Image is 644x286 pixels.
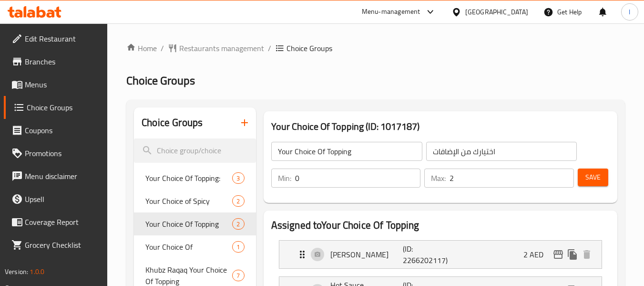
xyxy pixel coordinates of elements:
[4,211,108,233] a: Coverage Report
[25,170,100,182] span: Menu disclaimer
[145,218,232,230] span: Your Choice Of Topping
[145,195,232,207] span: Your Choice of Spicy
[233,174,244,183] span: 3
[126,70,195,91] span: Choice Groups
[286,42,332,54] span: Choice Groups
[330,249,403,260] p: [PERSON_NAME]
[126,42,157,54] a: Home
[233,220,244,229] span: 2
[271,218,610,233] h2: Assigned to Your Choice Of Topping
[4,188,108,211] a: Upsell
[161,42,164,54] li: /
[580,247,594,262] button: delete
[578,169,608,186] button: Save
[25,148,100,159] span: Promotions
[4,73,108,96] a: Menus
[233,271,244,280] span: 7
[4,142,108,165] a: Promotions
[362,6,420,18] div: Menu-management
[232,195,244,207] div: Choices
[279,241,602,268] div: Expand
[134,235,256,258] div: Your Choice Of1
[126,42,625,54] nav: breadcrumb
[233,243,244,252] span: 1
[4,96,108,119] a: Choice Groups
[4,50,108,73] a: Branches
[134,190,256,212] div: Your Choice of Spicy2
[271,119,610,134] h3: Your Choice Of Topping (ID: 1017187)
[25,239,100,251] span: Grocery Checklist
[134,138,256,163] input: search
[4,165,108,188] a: Menu disclaimer
[465,7,528,17] div: [GEOGRAPHIC_DATA]
[4,27,108,50] a: Edit Restaurant
[551,247,565,262] button: edit
[25,56,100,67] span: Branches
[523,249,551,260] p: 2 AED
[4,233,108,256] a: Grocery Checklist
[25,216,100,228] span: Coverage Report
[431,172,446,184] p: Max:
[271,236,610,273] li: Expand
[27,102,100,113] span: Choice Groups
[403,243,451,266] p: (ID: 2266202117)
[25,193,100,205] span: Upsell
[25,79,100,90] span: Menus
[25,33,100,44] span: Edit Restaurant
[5,265,28,278] span: Version:
[145,172,232,184] span: Your Choice Of Topping:
[232,218,244,230] div: Choices
[565,247,580,262] button: duplicate
[629,7,630,17] span: l
[25,125,100,136] span: Coupons
[278,172,291,184] p: Min:
[145,241,232,253] span: Your Choice Of
[268,42,271,54] li: /
[134,167,256,190] div: Your Choice Of Topping:3
[134,212,256,235] div: Your Choice Of Topping2
[585,171,601,183] span: Save
[179,42,264,54] span: Restaurants management
[168,42,264,54] a: Restaurants management
[30,265,44,278] span: 1.0.0
[142,116,203,130] h2: Choice Groups
[4,119,108,142] a: Coupons
[233,197,244,206] span: 2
